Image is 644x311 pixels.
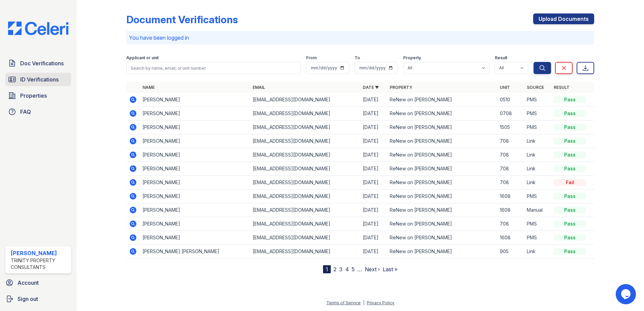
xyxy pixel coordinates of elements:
a: 3 [339,266,343,273]
td: [PERSON_NAME] [140,203,250,217]
td: 905 [497,245,524,258]
a: Sign out [3,292,74,306]
td: PMS [524,217,551,231]
div: Pass [554,151,586,158]
td: [DATE] [360,93,387,107]
td: PMS [524,107,551,120]
td: [EMAIL_ADDRESS][DOMAIN_NAME] [250,189,360,203]
img: CE_Logo_Blue-a8612792a0a2168367f1c8372b55b34899dd931a85d93a1a3d3e32e68fde9ad4.png [3,22,74,35]
td: [EMAIL_ADDRESS][DOMAIN_NAME] [250,162,360,176]
label: From [306,55,317,61]
iframe: chat widget [616,284,637,304]
td: 1505 [497,120,524,134]
span: FAQ [20,108,31,116]
td: 0510 [497,93,524,107]
span: Account [18,279,39,287]
div: Pass [554,234,586,241]
td: [EMAIL_ADDRESS][DOMAIN_NAME] [250,148,360,162]
td: [PERSON_NAME] [140,134,250,148]
a: Next › [365,266,380,273]
span: Properties [20,92,47,100]
td: 708 [497,134,524,148]
td: [EMAIL_ADDRESS][DOMAIN_NAME] [250,120,360,134]
div: Pass [554,110,586,117]
td: [PERSON_NAME] [140,93,250,107]
a: Upload Documents [533,13,594,24]
td: [DATE] [360,203,387,217]
span: Sign out [18,295,38,303]
div: Document Verifications [126,13,238,26]
div: Trinity Property Consultants [11,257,68,271]
td: ReNew on [PERSON_NAME] [387,176,497,189]
label: Property [403,55,421,61]
a: Terms of Service [326,300,361,305]
div: Pass [554,165,586,172]
a: ID Verifications [5,73,71,86]
td: ReNew on [PERSON_NAME] [387,231,497,245]
td: [DATE] [360,134,387,148]
a: Properties [5,89,71,102]
td: Link [524,134,551,148]
td: 708 [497,148,524,162]
td: [DATE] [360,217,387,231]
td: Link [524,148,551,162]
a: Property [390,85,412,90]
div: Pass [554,220,586,227]
td: [EMAIL_ADDRESS][DOMAIN_NAME] [250,93,360,107]
a: Last » [383,266,397,273]
td: ReNew on [PERSON_NAME] [387,217,497,231]
span: … [357,265,362,273]
a: 2 [333,266,336,273]
td: [DATE] [360,162,387,176]
td: Link [524,176,551,189]
a: Result [554,85,570,90]
td: ReNew on [PERSON_NAME] [387,203,497,217]
td: [EMAIL_ADDRESS][DOMAIN_NAME] [250,231,360,245]
div: Pass [554,96,586,103]
td: PMS [524,93,551,107]
td: [DATE] [360,176,387,189]
td: ReNew on [PERSON_NAME] [387,245,497,258]
td: [PERSON_NAME] [140,189,250,203]
a: Date ▼ [363,85,379,90]
td: [PERSON_NAME] [140,176,250,189]
td: [EMAIL_ADDRESS][DOMAIN_NAME] [250,203,360,217]
div: Pass [554,207,586,213]
div: Pass [554,248,586,255]
td: [EMAIL_ADDRESS][DOMAIN_NAME] [250,217,360,231]
td: 1608 [497,231,524,245]
td: 1608 [497,203,524,217]
td: PMS [524,231,551,245]
td: ReNew on [PERSON_NAME] [387,93,497,107]
td: ReNew on [PERSON_NAME] [387,120,497,134]
td: [PERSON_NAME] [140,148,250,162]
a: 5 [352,266,355,273]
td: [DATE] [360,231,387,245]
td: 1608 [497,189,524,203]
td: [DATE] [360,148,387,162]
td: [PERSON_NAME] [PERSON_NAME] [140,245,250,258]
a: Doc Verifications [5,57,71,70]
a: Account [3,276,74,289]
div: Pass [554,193,586,200]
td: [EMAIL_ADDRESS][DOMAIN_NAME] [250,134,360,148]
td: Manual [524,203,551,217]
label: Result [495,55,507,61]
div: Fail [554,179,586,186]
td: [PERSON_NAME] [140,107,250,120]
a: Privacy Policy [367,300,394,305]
a: Unit [500,85,510,90]
td: [PERSON_NAME] [140,120,250,134]
a: Email [253,85,265,90]
td: [DATE] [360,107,387,120]
div: [PERSON_NAME] [11,249,68,257]
td: 708 [497,217,524,231]
td: [DATE] [360,189,387,203]
td: [DATE] [360,120,387,134]
a: FAQ [5,105,71,118]
td: ReNew on [PERSON_NAME] [387,189,497,203]
td: ReNew on [PERSON_NAME] [387,107,497,120]
td: [PERSON_NAME] [140,162,250,176]
td: Link [524,162,551,176]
